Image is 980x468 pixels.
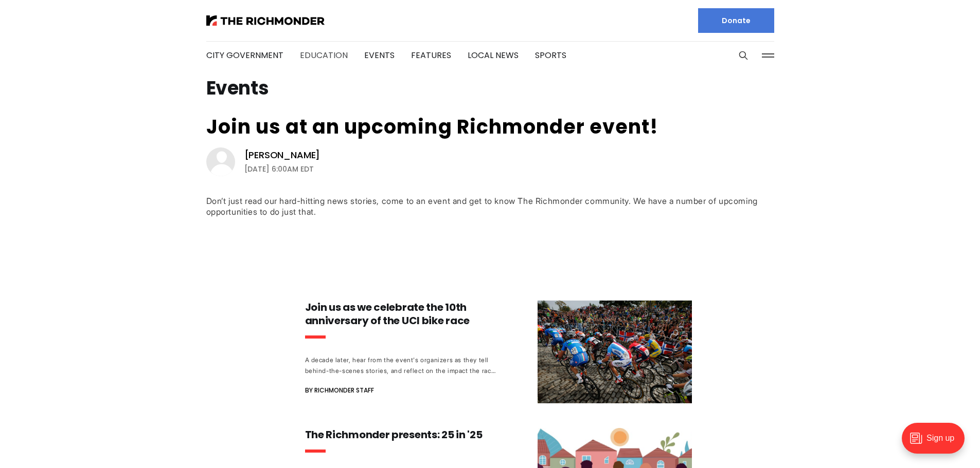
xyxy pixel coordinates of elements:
[305,428,496,441] h3: The Richmonder presents: 25 in '25
[300,49,348,61] a: Education
[305,301,496,327] h3: Join us as we celebrate the 10th anniversary of the UCI bike race
[305,354,496,376] div: A decade later, hear from the event's organizers as they tell behind-the-scenes stories, and refl...
[244,149,320,161] a: [PERSON_NAME]
[206,49,283,61] a: City Government
[893,418,980,468] iframe: portal-trigger
[736,48,751,63] button: Search this site
[411,49,451,61] a: Features
[468,49,519,61] a: Local News
[364,49,395,61] a: Events
[206,113,659,140] a: Join us at an upcoming Richmonder event!
[206,196,774,217] div: Don’t just read our hard-hitting news stories, come to an event and get to know The Richmonder co...
[538,301,692,403] img: Join us as we celebrate the 10th anniversary of the UCI bike race
[698,8,774,33] a: Donate
[206,80,774,97] h1: Events
[535,49,566,61] a: Sports
[305,384,374,397] span: By Richmonder Staff
[244,163,314,175] time: [DATE] 6:00AM EDT
[305,301,692,403] a: Join us as we celebrate the 10th anniversary of the UCI bike race A decade later, hear from the e...
[206,15,325,26] img: The Richmonder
